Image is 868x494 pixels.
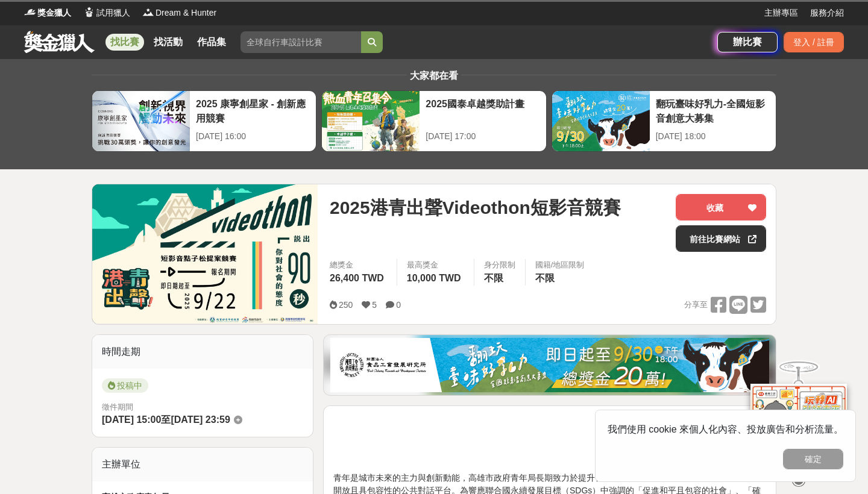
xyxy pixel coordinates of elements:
[676,194,766,220] button: 收藏
[24,6,36,18] img: Logo
[656,130,770,143] div: [DATE] 18:00
[608,424,843,434] span: 我們使用 cookie 來個人化內容、投放廣告和分析流量。
[535,259,585,271] div: 國籍/地區限制
[810,7,844,19] a: 服務介紹
[192,34,231,51] a: 作品集
[484,273,503,283] span: 不限
[676,225,766,252] a: 前往比賽網站
[161,414,171,425] span: 至
[83,7,130,19] a: Logo試用獵人
[83,6,95,18] img: Logo
[321,90,546,152] a: 2025國泰卓越獎助計畫[DATE] 17:00
[156,7,216,19] span: Dream & Hunter
[92,184,318,324] img: Cover Image
[330,338,769,392] img: 1c81a89c-c1b3-4fd6-9c6e-7d29d79abef5.jpg
[92,335,313,369] div: 時間走期
[330,273,384,283] span: 26,400 TWD
[171,414,230,425] span: [DATE] 23:59
[407,70,461,81] span: 大家都在看
[407,273,461,283] span: 10,000 TWD
[96,7,130,19] span: 試用獵人
[426,130,539,143] div: [DATE] 17:00
[330,194,621,221] span: 2025港青出聲Videothon短影音競賽
[372,300,377,310] span: 5
[102,402,133,411] span: 徵件期間
[656,97,770,124] div: 翻玩臺味好乳力-全國短影音創意大募集
[142,7,216,19] a: LogoDream & Hunter
[535,273,555,283] span: 不限
[142,6,154,18] img: Logo
[784,32,844,52] div: 登入 / 註冊
[24,7,71,19] a: Logo獎金獵人
[684,296,708,314] span: 分享至
[37,7,71,19] span: 獎金獵人
[339,300,353,310] span: 250
[717,32,778,52] a: 辦比賽
[102,378,148,393] span: 投稿中
[552,90,776,152] a: 翻玩臺味好乳力-全國短影音創意大募集[DATE] 18:00
[149,34,187,51] a: 找活動
[484,259,515,271] div: 身分限制
[783,449,843,469] button: 確定
[196,97,310,124] div: 2025 康寧創星家 - 創新應用競賽
[764,7,798,19] a: 主辦專區
[92,448,313,481] div: 主辦單位
[750,384,847,464] img: d2146d9a-e6f6-4337-9592-8cefde37ba6b.png
[426,97,539,124] div: 2025國泰卓越獎助計畫
[241,31,361,53] input: 全球自行車設計比賽
[92,90,316,152] a: 2025 康寧創星家 - 創新應用競賽[DATE] 16:00
[196,130,310,143] div: [DATE] 16:00
[330,259,387,271] span: 總獎金
[396,300,401,310] span: 0
[407,259,464,271] span: 最高獎金
[105,34,144,51] a: 找比賽
[102,414,161,425] span: [DATE] 15:00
